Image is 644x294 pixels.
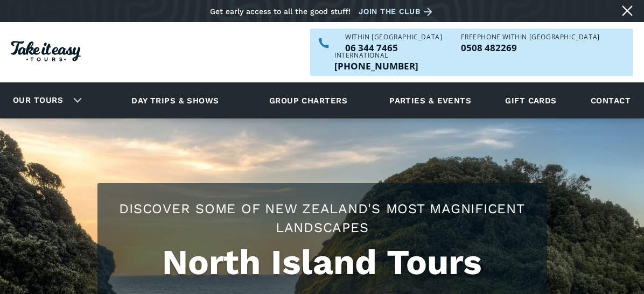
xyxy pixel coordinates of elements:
a: Parties & events [384,86,477,115]
div: Freephone WITHIN [GEOGRAPHIC_DATA] [461,34,599,40]
a: Gift cards [500,86,562,115]
p: 06 344 7465 [345,43,442,52]
a: Group charters [256,86,361,115]
a: Our tours [5,88,71,113]
div: Get early access to all the good stuff! [210,7,351,16]
a: Close message [619,2,636,19]
a: Join the club [359,5,436,18]
div: International [334,52,418,59]
a: Contact [585,86,636,115]
h1: North Island Tours [108,242,536,283]
h2: Discover some of New Zealand's most magnificent landscapes [108,199,536,237]
div: WITHIN [GEOGRAPHIC_DATA] [345,34,442,40]
a: Call us outside of NZ on +6463447465 [334,61,418,71]
p: 0508 482269 [461,43,599,52]
a: Homepage [11,36,81,69]
p: [PHONE_NUMBER] [334,61,418,71]
a: Call us within NZ on 063447465 [345,43,442,52]
a: Day trips & shows [118,86,233,115]
img: Take it easy Tours logo [11,41,81,61]
a: Call us freephone within NZ on 0508482269 [461,43,599,52]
